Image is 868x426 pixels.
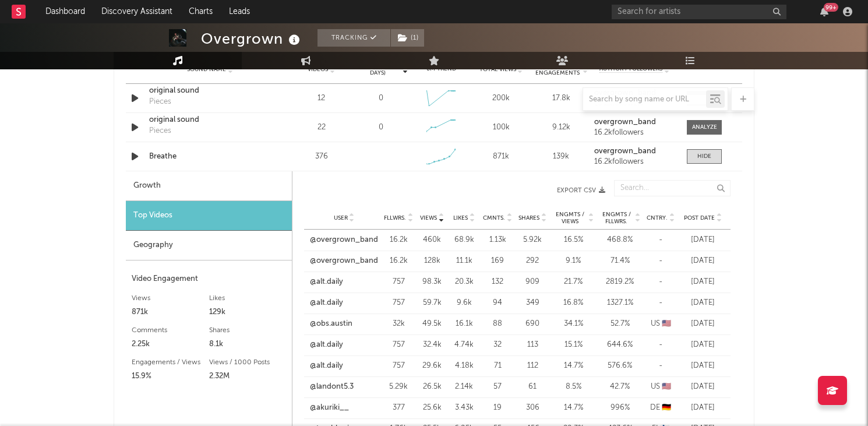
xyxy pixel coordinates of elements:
span: Likes [453,214,468,221]
div: 0 [379,122,383,133]
span: Views [420,214,437,221]
button: Export CSV [316,187,605,194]
div: Pieces [149,125,171,137]
div: 2.14k [451,381,477,393]
span: Cntry. [647,214,668,221]
div: 14.7 % [553,402,594,414]
div: 644.6 % [599,339,640,351]
div: 71.4 % [599,255,640,267]
div: US [646,381,675,393]
input: Search... [614,180,731,196]
a: @alt.daily [310,297,343,309]
div: 57 [483,381,512,393]
div: Views [132,291,209,305]
button: (1) [391,29,424,47]
div: 32.4k [419,339,445,351]
div: [DATE] [681,318,725,330]
a: @alt.daily [310,360,343,372]
div: - [646,297,675,309]
div: 132 [483,276,512,288]
div: 377 [384,402,413,414]
div: 128k [419,255,445,267]
div: 29.6k [419,360,445,372]
a: @akuriki__ [310,402,349,414]
div: Video Engagement [132,272,286,286]
div: 871k [132,305,209,319]
div: 32 [483,339,512,351]
a: overgrown_band [594,118,675,126]
div: 100k [474,122,528,133]
div: 292 [518,255,547,267]
div: 757 [384,297,413,309]
a: original sound [149,85,271,97]
div: 68.9k [451,234,477,246]
div: 15.9% [132,369,209,383]
div: 113 [518,339,547,351]
div: Engagements / Views [132,355,209,369]
div: 14.7 % [553,360,594,372]
div: 9.6k [451,297,477,309]
div: 376 [294,151,348,163]
div: 42.7 % [599,381,640,393]
span: Shares [518,214,539,221]
div: Geography [126,231,292,260]
div: 129k [209,305,287,319]
div: - [646,276,675,288]
div: 2819.2 % [599,276,640,288]
span: Engmts / Views [553,211,587,225]
div: 19 [483,402,512,414]
a: @alt.daily [310,339,343,351]
div: [DATE] [681,381,725,393]
div: Views / 1000 Posts [209,355,287,369]
div: 9.12k [534,122,588,133]
div: 139k [534,151,588,163]
div: 1.13k [483,234,512,246]
div: 3.43k [451,402,477,414]
div: DE [646,402,675,414]
a: overgrown_band [594,147,675,156]
div: 5.92k [518,234,547,246]
div: 98.3k [419,276,445,288]
a: @obs.austin [310,318,352,330]
span: Cmnts. [483,214,505,221]
a: original sound [149,114,271,126]
div: Top Videos [126,201,292,231]
span: ( 1 ) [390,29,425,47]
div: 99 + [824,3,838,12]
div: Shares [209,323,287,337]
div: - [646,255,675,267]
div: [DATE] [681,255,725,267]
div: Likes [209,291,287,305]
div: 25.6k [419,402,445,414]
div: [DATE] [681,402,725,414]
a: @landont5.3 [310,381,354,393]
div: 460k [419,234,445,246]
strong: overgrown_band [594,118,656,126]
div: 349 [518,297,547,309]
div: 169 [483,255,512,267]
div: US [646,318,675,330]
div: 2.32M [209,369,287,383]
div: 757 [384,360,413,372]
div: 21.7 % [553,276,594,288]
div: [DATE] [681,276,725,288]
div: 71 [483,360,512,372]
div: 757 [384,276,413,288]
span: Fllwrs. [384,214,406,221]
a: @overgrown_band [310,234,378,246]
span: 🇩🇪 [662,404,671,411]
div: 61 [518,381,547,393]
div: 306 [518,402,547,414]
input: Search by song name or URL [583,95,706,104]
a: Breathe [149,151,271,163]
div: 8.5 % [553,381,594,393]
span: Engmts / Fllwrs. [599,211,633,225]
div: 5.29k [384,381,413,393]
div: 16.5 % [553,234,594,246]
div: 1327.1 % [599,297,640,309]
div: - [646,360,675,372]
div: 26.5k [419,381,445,393]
